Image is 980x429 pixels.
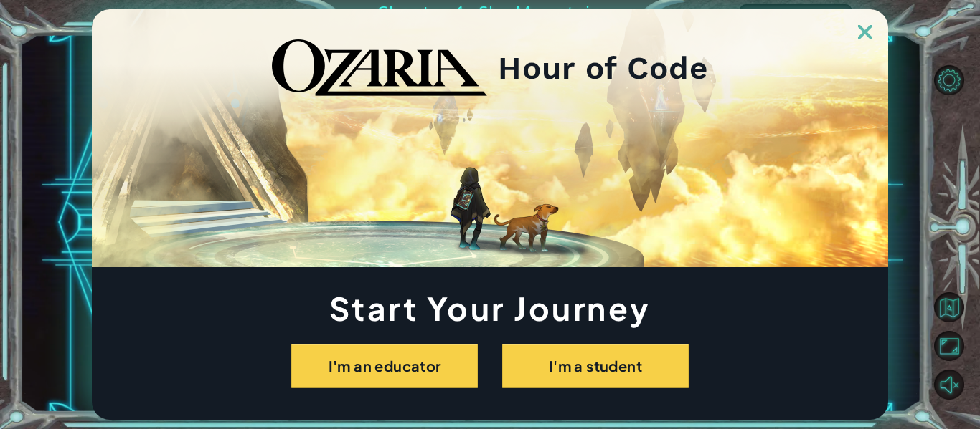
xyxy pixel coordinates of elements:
img: ExitButton_Dusk.png [858,25,872,39]
h1: Start Your Journey [92,294,888,322]
button: I'm an educator [291,344,478,388]
img: blackOzariaWordmark.png [272,39,487,97]
button: I'm a student [502,344,689,388]
h2: Hour of Code [498,54,708,82]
